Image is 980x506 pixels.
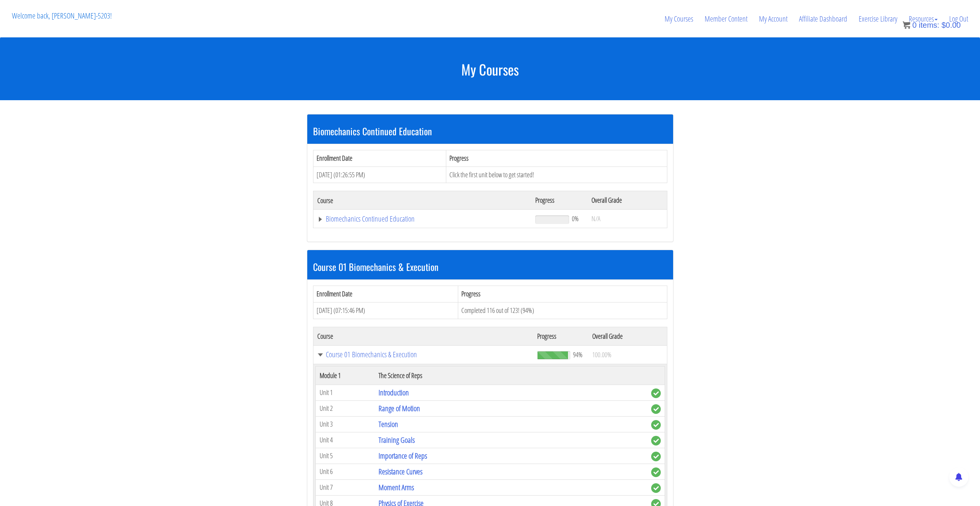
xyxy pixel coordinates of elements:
[379,387,409,398] a: Introduction
[919,21,939,29] span: items:
[446,150,667,166] th: Progress
[943,0,974,37] a: Log Out
[651,483,661,493] span: complete
[588,210,667,228] td: N/A
[531,191,587,210] th: Progress
[375,366,647,385] th: The Science of Reps
[317,351,530,358] a: Course 01 Biomechanics & Execution
[588,327,667,345] th: Overall Grade
[651,467,661,477] span: complete
[315,464,375,479] td: Unit 6
[853,0,903,37] a: Exercise Library
[313,191,531,210] th: Course
[315,479,375,495] td: Unit 7
[313,286,458,303] th: Enrollment Date
[573,350,583,359] span: 94%
[379,482,414,493] a: Moment Arms
[446,166,667,183] td: Click the first unit below to get started!
[941,21,946,29] span: $
[315,366,375,385] th: Module 1
[313,327,533,345] th: Course
[317,215,528,223] a: Biomechanics Continued Education
[941,21,961,29] bdi: 0.00
[903,21,910,29] img: icon11.png
[313,262,667,272] h3: Course 01 Biomechanics & Execution
[315,416,375,432] td: Unit 3
[588,191,667,210] th: Overall Grade
[651,452,661,461] span: complete
[458,286,667,303] th: Progress
[315,432,375,448] td: Unit 4
[651,436,661,445] span: complete
[315,385,375,400] td: Unit 1
[458,302,667,319] td: Completed 116 out of 123! (94%)
[699,0,753,37] a: Member Content
[651,388,661,398] span: complete
[912,21,916,29] span: 0
[379,466,422,477] a: Resistance Curves
[651,420,661,430] span: complete
[379,451,427,461] a: Importance of Reps
[6,0,117,31] p: Welcome back, [PERSON_NAME]-5203!
[588,345,667,364] td: 100.00%
[313,166,446,183] td: [DATE] (01:26:55 PM)
[379,435,415,445] a: Training Goals
[379,403,420,414] a: Range of Motion
[572,214,579,223] span: 0%
[315,400,375,416] td: Unit 2
[315,448,375,464] td: Unit 5
[753,0,793,37] a: My Account
[651,404,661,414] span: complete
[659,0,699,37] a: My Courses
[793,0,853,37] a: Affiliate Dashboard
[313,150,446,166] th: Enrollment Date
[533,327,588,345] th: Progress
[379,419,398,429] a: Tension
[903,21,961,29] a: 0 items: $0.00
[903,0,943,37] a: Resources
[313,302,458,319] td: [DATE] (07:15:46 PM)
[313,126,667,136] h3: Biomechanics Continued Education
